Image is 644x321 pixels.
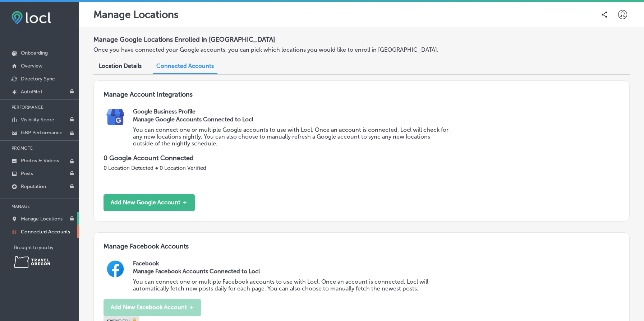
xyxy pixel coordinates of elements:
p: Photos & Videos [21,158,59,164]
p: GBP Performance [21,130,63,136]
p: Connected Accounts [21,229,70,235]
p: Onboarding [21,50,48,56]
p: Manage Locations [21,216,63,222]
p: Directory Sync [21,76,55,82]
span: Connected Accounts [156,62,214,69]
button: Add New Facebook Account ＋ [103,299,201,316]
p: Overview [21,63,42,69]
p: Manage Locations [93,9,179,20]
h2: Facebook [133,260,620,267]
p: 0 Location Detected ● 0 Location Verified [103,165,620,171]
img: fda3e92497d09a02dc62c9cd864e3231.png [11,11,51,24]
p: Visibility Score [21,117,54,123]
span: Location Details [99,62,142,69]
h2: Google Business Profile [133,108,620,115]
p: AutoPilot [21,89,42,95]
h2: Manage Google Locations Enrolled in [GEOGRAPHIC_DATA] [93,33,630,46]
p: You can connect one or multiple Google accounts to use with Locl. Once an account is connected, L... [133,126,449,147]
p: Posts [21,171,33,177]
p: Reputation [21,183,46,190]
p: Brought to you by [14,245,79,250]
h3: Manage Facebook Accounts Connected to Locl [133,268,449,275]
h3: Manage Facebook Accounts [103,242,620,260]
p: You can connect one or multiple Facebook accounts to use with Locl. Once an account is connected,... [133,278,449,292]
p: 0 Google Account Connected [103,154,620,162]
p: Once you have connected your Google accounts, you can pick which locations you would like to enro... [93,46,442,53]
h3: Manage Account Integrations [103,90,620,108]
h3: Manage Google Accounts Connected to Locl [133,116,449,123]
button: Add New Google Account ＋ [103,194,195,211]
img: Travel Oregon [14,256,50,268]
